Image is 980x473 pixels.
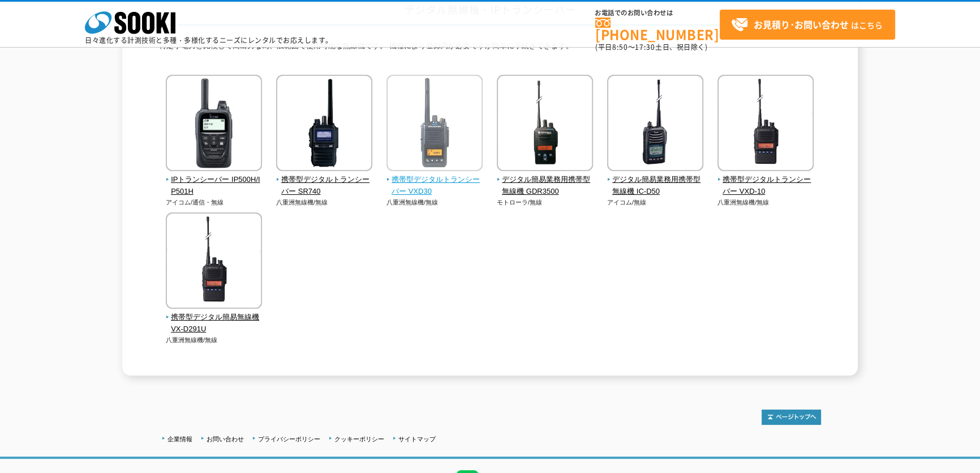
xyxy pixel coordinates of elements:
span: 携帯型デジタルトランシーバー SR740 [276,174,373,198]
p: アイコム/無線 [607,198,704,207]
p: アイコム/通信・無線 [166,198,263,207]
strong: お見積り･お問い合わせ [754,18,849,31]
p: 八重洲無線機/無線 [166,335,263,345]
a: お見積り･お問い合わせはこちら [720,10,895,40]
span: デジタル簡易業務用携帯型無線機 GDR3500 [497,174,594,198]
a: IPトランシーバー IP500H/IP501H [166,163,263,197]
a: サイトマップ [398,436,436,442]
img: デジタル簡易業務用携帯型無線機 GDR3500 [497,75,593,174]
p: モトローラ/無線 [497,198,594,207]
span: はこちら [731,16,883,33]
span: 携帯型デジタルトランシーバー VXD30 [386,174,483,198]
p: 八重洲無線機/無線 [717,198,814,207]
span: デジタル簡易業務用携帯型無線機 IC-D50 [607,174,704,198]
img: トップページへ [762,410,821,425]
img: IPトランシーバー IP500H/IP501H [166,75,262,174]
a: 携帯型デジタルトランシーバー VXD30 [386,163,483,197]
a: クッキーポリシー [334,436,384,442]
a: 企業情報 [167,436,192,442]
img: 携帯型デジタルトランシーバー VXD30 [386,75,483,174]
img: デジタル簡易業務用携帯型無線機 IC-D50 [607,75,703,174]
img: 携帯型デジタルトランシーバー VXD-10 [717,75,814,174]
a: 携帯型デジタルトランシーバー SR740 [276,163,373,197]
span: お電話でのお問い合わせは [595,10,720,16]
p: 八重洲無線機/無線 [386,198,483,207]
img: 携帯型デジタル簡易無線機 VX-D291U [166,212,262,312]
a: 携帯型デジタルトランシーバー VXD-10 [717,163,814,197]
span: 携帯型デジタル簡易無線機 VX-D291U [166,312,263,335]
a: お問い合わせ [207,436,244,442]
span: 携帯型デジタルトランシーバー VXD-10 [717,174,814,198]
span: IPトランシーバー IP500H/IP501H [166,174,263,198]
a: デジタル簡易業務用携帯型無線機 IC-D50 [607,163,704,197]
a: デジタル簡易業務用携帯型無線機 GDR3500 [497,163,594,197]
span: 17:30 [635,42,655,52]
a: [PHONE_NUMBER] [595,18,720,41]
span: 8:50 [612,42,628,52]
a: 携帯型デジタル簡易無線機 VX-D291U [166,301,263,335]
p: 日々進化する計測技術と多種・多様化するニーズにレンタルでお応えします。 [85,37,333,44]
p: 八重洲無線機/無線 [276,198,373,207]
span: (平日 ～ 土日、祝日除く) [595,42,707,52]
img: 携帯型デジタルトランシーバー SR740 [276,75,372,174]
a: プライバシーポリシー [258,436,320,442]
